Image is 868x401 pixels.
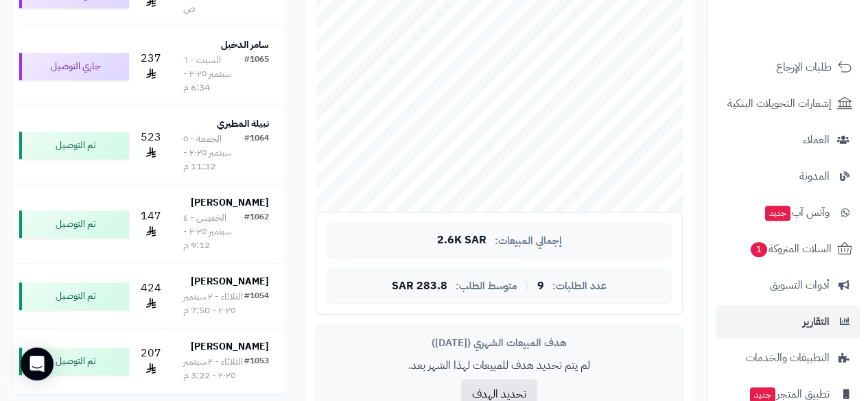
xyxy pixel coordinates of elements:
[19,282,129,310] div: تم التوصيل
[716,269,860,302] a: أدوات التسويق
[776,58,832,77] span: طلبات الإرجاع
[716,123,860,156] a: العملاء
[19,132,129,159] div: تم التوصيل
[552,280,607,292] span: عدد الطلبات:
[716,87,860,120] a: إشعارات التحويلات البنكية
[764,203,830,222] span: وآتس آب
[244,132,269,173] div: #1064
[392,280,447,293] span: 283.8 SAR
[803,312,830,331] span: التقارير
[134,27,167,106] td: 237
[183,290,244,317] div: الثلاثاء - ٢ سبتمبر ٢٠٢٥ - 7:50 م
[716,51,860,84] a: طلبات الإرجاع
[727,94,832,113] span: إشعارات التحويلات البنكية
[803,130,830,149] span: العملاء
[244,53,269,95] div: #1065
[746,348,830,367] span: التطبيقات والخدمات
[716,196,860,229] a: وآتس آبجديد
[765,206,790,221] span: جديد
[183,211,244,252] div: الخميس - ٤ سبتمبر ٢٠٢٥ - 9:12 م
[775,10,855,39] img: logo-2.png
[134,329,167,393] td: 207
[456,280,517,292] span: متوسط الطلب:
[19,53,129,80] div: جاري التوصيل
[716,160,860,193] a: المدونة
[770,276,830,295] span: أدوات التسويق
[244,290,269,317] div: #1054
[716,305,860,338] a: التقارير
[751,242,767,257] span: 1
[191,195,269,210] strong: [PERSON_NAME]
[221,38,269,52] strong: سامر الدخيل
[244,355,269,382] div: #1053
[183,53,244,95] div: السبت - ٦ سبتمبر ٢٠٢٥ - 6:34 م
[327,358,672,374] p: لم يتم تحديد هدف للمبيعات لهذا الشهر بعد.
[21,348,54,380] div: Open Intercom Messenger
[799,167,830,186] span: المدونة
[183,355,244,382] div: الثلاثاء - ٢ سبتمبر ٢٠٢٥ - 3:22 م
[19,210,129,238] div: تم التوصيل
[749,239,832,258] span: السلات المتروكة
[191,339,269,354] strong: [PERSON_NAME]
[134,264,167,328] td: 424
[134,106,167,184] td: 523
[191,274,269,289] strong: [PERSON_NAME]
[183,132,244,173] div: الجمعة - ٥ سبتمبر ٢٠٢٥ - 11:32 م
[716,341,860,374] a: التطبيقات والخدمات
[134,185,167,263] td: 147
[495,235,562,247] span: إجمالي المبيعات:
[526,281,529,291] span: |
[437,234,486,247] span: 2.6K SAR
[244,211,269,252] div: #1062
[19,348,129,375] div: تم التوصيل
[327,336,672,350] div: هدف المبيعات الشهري ([DATE])
[716,232,860,265] a: السلات المتروكة1
[537,280,544,293] span: 9
[217,117,269,131] strong: نبيلة المطيري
